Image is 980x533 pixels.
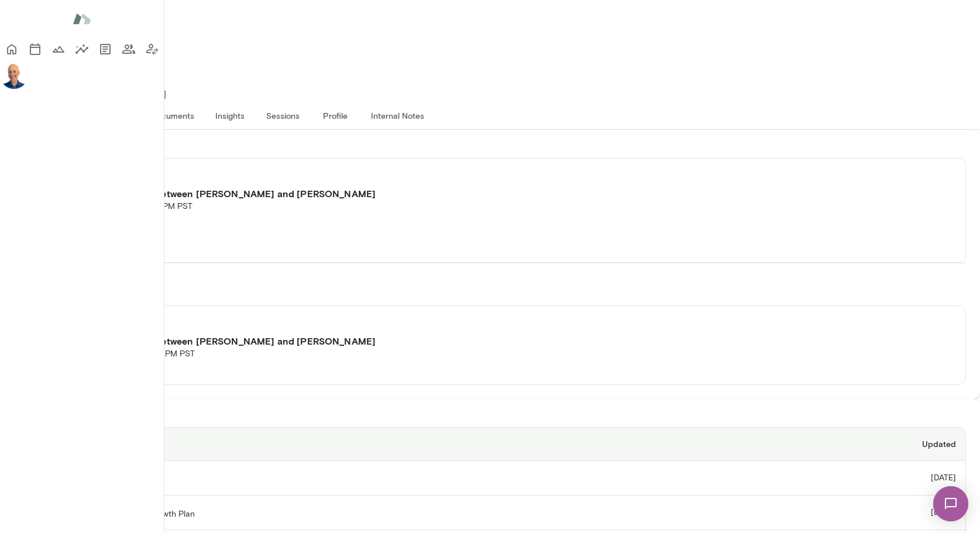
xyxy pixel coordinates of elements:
button: Members [117,37,140,61]
button: Insights [70,37,94,61]
td: [DATE] [759,496,965,530]
button: Sessions [256,101,309,129]
th: Updated [759,428,965,461]
p: [PERSON_NAME] · [DATE] · 3:30 PM-4:30 PM PST [15,201,965,212]
td: [DATE] [759,461,965,496]
button: Growth Plan [47,37,70,61]
th: Name [15,428,759,461]
img: Mento [73,8,91,30]
h6: Executive Bi-Weekly Coaching between [PERSON_NAME] and [PERSON_NAME] [15,187,965,201]
button: Internal Notes [362,101,434,129]
button: Documents [94,37,117,61]
p: [PERSON_NAME] · [DATE] · 3:00 PM-4:00 PM PST [15,348,965,360]
button: Profile [309,101,362,129]
button: Client app [140,37,164,61]
th: wheel of life.pdf [15,461,759,496]
th: Coaching Kick-Off No. 2 | The Growth Plan [15,496,759,530]
button: Documents [142,101,204,129]
h6: Recent Documents [14,413,966,427]
button: Insights [204,101,256,129]
h6: Executive Bi-Weekly Coaching between [PERSON_NAME] and [PERSON_NAME] [15,334,965,348]
button: Sessions [23,37,47,61]
h6: Next session in 11 minutes [14,144,966,158]
h6: Previous session [14,291,966,305]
